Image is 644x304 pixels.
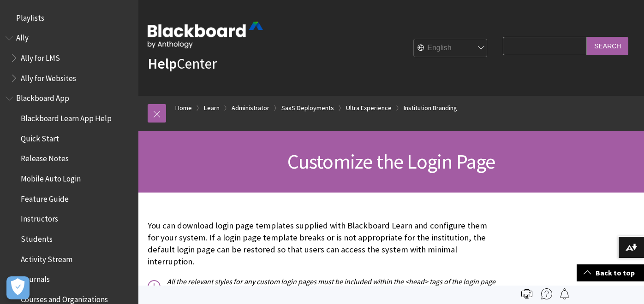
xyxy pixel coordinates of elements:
select: Site Language Selector [414,39,488,58]
span: Quick Start [21,131,59,143]
a: Learn [204,102,220,114]
span: Journals [21,272,50,284]
img: Follow this page [559,288,570,299]
span: Playlists [16,10,44,23]
p: All the relevant styles for any custom login pages must be included within the <head> tags of the... [148,276,498,297]
nav: Book outline for Playlists [6,10,133,26]
span: Blackboard App [16,91,69,103]
nav: Book outline for Anthology Ally Help [6,30,133,86]
a: Institution Branding [404,102,457,114]
strong: Help [148,54,177,73]
a: HelpCenter [148,54,217,73]
a: SaaS Deployments [281,102,334,114]
span: Ally for Websites [21,70,76,83]
img: More help [541,288,552,299]
button: Open Preferences [6,276,30,299]
span: Instructors [21,211,58,224]
a: Ultra Experience [346,102,392,114]
span: Students [21,231,53,244]
span: Release Notes [21,151,69,164]
img: Print [521,288,532,299]
p: You can download login page templates supplied with Blackboard Learn and configure them for your ... [148,220,498,268]
input: Search [587,37,628,55]
a: Back to top [577,264,644,281]
span: Ally for LMS [21,50,60,63]
span: Feature Guide [21,191,69,204]
span: Activity Stream [21,251,72,264]
span: Mobile Auto Login [21,171,81,183]
img: Blackboard by Anthology [148,22,263,48]
a: Home [175,102,192,114]
span: Blackboard Learn App Help [21,111,112,123]
a: Administrator [232,102,269,114]
span: Customize the Login Page [287,149,495,174]
span: Ally [16,30,29,43]
span: Courses and Organizations [21,292,108,304]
